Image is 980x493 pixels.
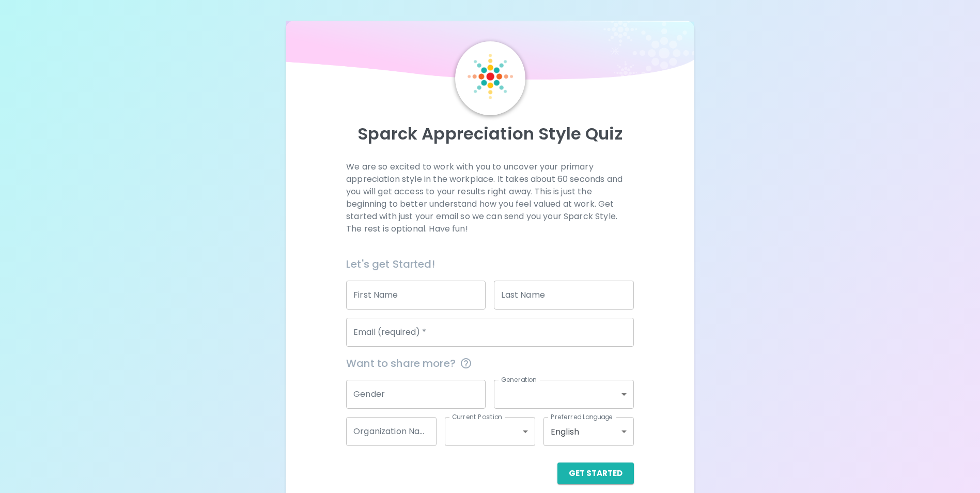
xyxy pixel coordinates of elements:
p: Sparck Appreciation Style Quiz [298,124,681,144]
p: We are so excited to work with you to uncover your primary appreciation style in the workplace. I... [346,161,634,235]
label: Generation [501,375,537,384]
button: Get Started [557,463,634,484]
span: Want to share more? [346,355,634,372]
div: English [543,417,634,446]
h6: Let's get Started! [346,256,634,272]
svg: This information is completely confidential and only used for aggregated appreciation studies at ... [460,357,472,369]
img: Sparck Logo [468,54,513,99]
label: Preferred Language [551,412,613,421]
img: wave [286,21,694,85]
label: Current Position [452,412,502,421]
